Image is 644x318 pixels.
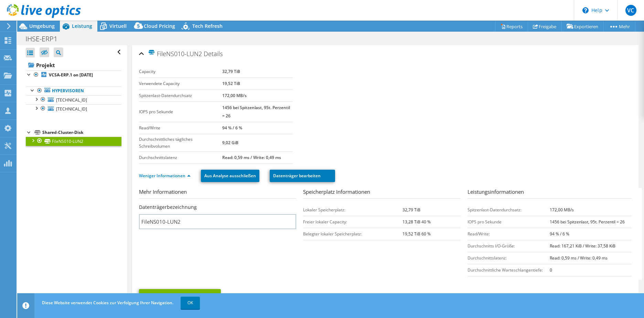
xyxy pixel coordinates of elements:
td: Durchschnitts I/O-Größe: [468,240,550,252]
a: FileNS010-LUN2 [26,137,121,146]
span: Tech Refresh [192,23,223,29]
span: Virtuell [109,23,127,29]
b: 19,52 TiB [222,81,240,86]
label: Durchschnittslatenz [139,154,222,161]
span: VC [625,5,636,16]
td: Belegter lokaler Speicherplatz: [303,228,402,240]
span: Diese Website verwendet Cookies zur Verfolgung Ihrer Navigation. [42,300,173,306]
b: VCSA-ERP.1 on [DATE] [49,72,93,78]
b: 94 % / 6 % [550,231,569,237]
b: 0 [550,267,552,273]
label: Capacity [139,68,222,75]
a: Datenträger bearbeiten [270,170,335,182]
span: Umgebung [29,23,55,29]
b: 1456 bei Spitzenlast, 95t. Perzentil = 26 [222,105,290,119]
b: Read: 0,59 ms / Write: 0,49 ms [550,255,608,261]
b: 172,00 MB/s [222,93,247,98]
span: Cloud Pricing [144,23,175,29]
label: Spitzenlast-Datendurchsatz [139,92,222,99]
label: Read/Write [139,125,222,131]
b: 19,52 TiB 60 % [402,231,431,237]
span: FileNS010-LUN2 [148,50,202,57]
a: Exportieren [561,21,604,32]
h3: Leistungsinformationen [468,188,632,199]
h3: Mehr Informationen [139,188,296,199]
label: Verwendete Capacity [139,80,222,87]
a: [TECHNICAL_ID] [26,104,121,113]
label: Durchschnittliches tägliches Schreibvolumen [139,136,222,150]
a: OK [181,297,200,309]
label: IOPS pro Sekunde [139,108,222,115]
b: 172,00 MB/s [550,207,574,213]
span: Details [204,50,223,58]
b: 9,02 GiB [222,140,238,146]
b: Read: 0,59 ms / Write: 0,49 ms [222,155,281,160]
b: 13,28 TiB 40 % [402,219,431,225]
td: Spitzenlast-Datendurchsatz: [468,204,550,216]
td: Read/Write: [468,228,550,240]
span: Leistung [72,23,92,29]
b: Read: 167,21 KiB / Write: 37,58 KiB [550,243,615,249]
h1: IHSE-ERP1 [22,35,68,43]
td: Durchschnittslatenz: [468,252,550,264]
a: Reports [495,21,528,32]
a: Hypervisoren [26,86,121,95]
label: Datenträgerbezeichnung [139,204,197,211]
b: 94 % / 6 % [222,125,242,131]
a: Weniger Informationen [139,173,191,179]
td: Durchschnittliche Warteschlangentiefe: [468,264,550,276]
span: [TECHNICAL_ID] [56,106,87,112]
b: 1456 bei Spitzenlast, 95t. Perzentil = 26 [550,219,625,225]
a: Aus Analyse ausschließen [201,170,259,182]
b: 32,79 TiB [222,68,240,74]
a: VCSA-ERP.1 on [DATE] [26,71,121,79]
td: IOPS pro Sekunde [468,216,550,228]
td: Freier lokaler Capacity: [303,216,402,228]
a: [TECHNICAL_ID] [26,95,121,104]
a: Änderungen speichern [139,289,221,304]
b: 32,79 TiB [402,207,420,213]
h3: Speicherplatz Informationen [303,188,460,199]
td: Lokaler Speicherplatz: [303,204,402,216]
a: Mehr [603,21,635,32]
a: Projekt [26,60,121,71]
svg: \n [582,7,589,13]
div: Shared-Cluster-Disk [42,128,121,137]
span: [TECHNICAL_ID] [56,97,87,103]
a: Freigabe [528,21,562,32]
